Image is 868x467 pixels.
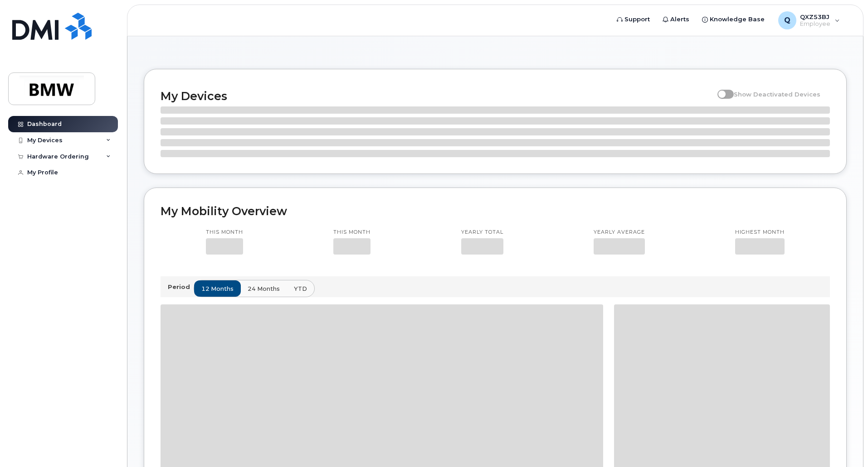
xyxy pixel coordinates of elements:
[461,229,503,236] p: Yearly total
[294,284,307,293] span: YTD
[735,229,785,236] p: Highest month
[717,86,725,93] input: Show Deactivated Devices
[248,284,280,293] span: 24 months
[734,91,820,98] span: Show Deactivated Devices
[161,204,830,218] h2: My Mobility Overview
[333,229,371,236] p: This month
[594,229,645,236] p: Yearly average
[206,229,243,236] p: This month
[161,89,713,103] h2: My Devices
[168,283,194,291] p: Period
